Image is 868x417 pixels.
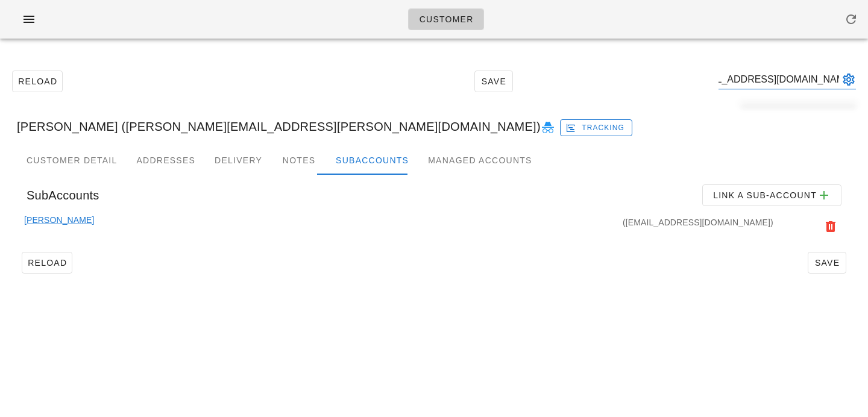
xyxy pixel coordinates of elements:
[841,72,856,87] button: appended action
[712,188,831,202] span: Link a sub-account
[560,117,633,136] a: Tracking
[22,252,72,274] button: Reload
[408,8,483,30] a: Customer
[418,146,541,175] div: Managed Accounts
[702,184,841,206] button: Link a sub-account
[326,146,418,175] div: Subaccounts
[17,175,851,216] div: SubAccounts
[205,146,272,175] div: Delivery
[813,258,841,268] span: Save
[24,213,94,240] a: [PERSON_NAME]
[94,213,775,240] div: ([EMAIL_ADDRESS][DOMAIN_NAME])
[719,70,839,89] input: Search by email or name
[272,146,326,175] div: Notes
[27,258,67,268] span: Reload
[560,119,633,136] button: Tracking
[127,146,205,175] div: Addresses
[808,252,846,274] button: Save
[568,122,624,133] span: Tracking
[480,77,508,86] span: Save
[12,71,63,92] button: Reload
[7,107,861,146] div: [PERSON_NAME] ([PERSON_NAME][EMAIL_ADDRESS][PERSON_NAME][DOMAIN_NAME])
[17,146,127,175] div: Customer Detail
[17,77,57,86] span: Reload
[474,71,513,92] button: Save
[418,14,473,24] span: Customer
